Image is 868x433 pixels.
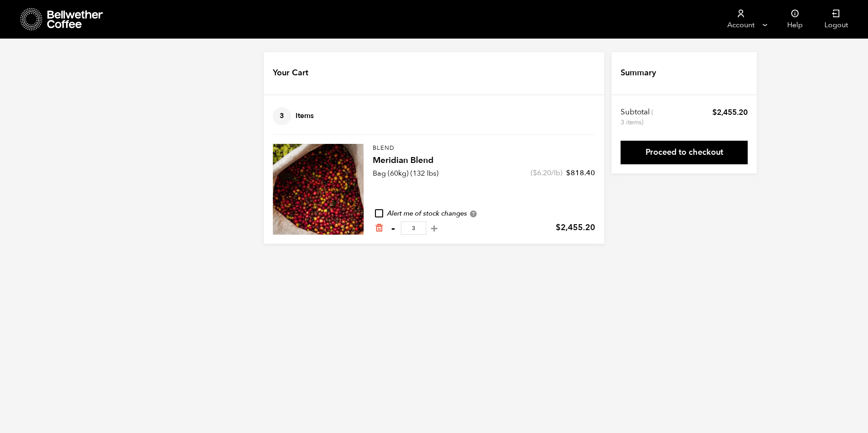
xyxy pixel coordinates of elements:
button: + [429,224,440,233]
input: Qty [401,221,426,235]
h4: Summary [621,67,656,79]
span: $ [556,222,561,233]
div: Alert me of stock changes [373,209,595,219]
p: Bag (60kg) (132 lbs) [373,168,439,179]
h4: Meridian Blend [373,154,595,167]
span: 3 [273,107,291,125]
bdi: 2,455.20 [556,222,595,233]
bdi: 818.40 [566,168,595,178]
p: Blend [373,144,595,153]
h4: Your Cart [273,67,308,79]
button: - [387,224,399,233]
bdi: 6.20 [533,168,551,178]
bdi: 2,455.20 [712,107,748,118]
a: Proceed to checkout [621,141,748,164]
a: Remove from cart [375,223,384,233]
h4: Items [273,107,314,125]
span: $ [566,168,571,178]
span: $ [712,107,717,118]
span: ( /lb) [531,168,562,178]
th: Subtotal [621,107,655,127]
span: $ [533,168,537,178]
